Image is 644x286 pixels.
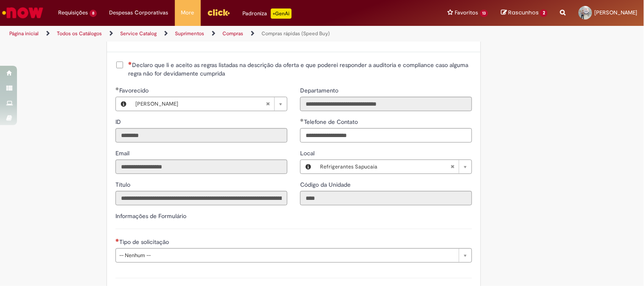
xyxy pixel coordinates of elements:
[300,128,472,143] input: Telefone de Contato
[508,8,539,17] span: Rascunhos
[116,97,131,111] button: Favorecido, Visualizar este registro Rafael Fernandes
[300,86,340,95] label: Somente leitura - Departamento
[271,8,292,19] p: +GenAi
[300,97,472,111] input: Departamento
[115,160,287,174] input: Email
[304,118,360,126] span: Telefone de Contato
[243,8,292,19] div: Padroniza
[595,9,638,16] span: [PERSON_NAME]
[480,10,489,17] span: 13
[175,30,204,37] a: Suprimentos
[300,180,352,189] label: Somente leitura - Código da Unidade
[128,62,132,65] span: Necessários
[131,97,287,111] a: [PERSON_NAME]Limpar campo Favorecido
[320,160,450,174] span: Refrigerantes Sapucaia
[115,180,132,189] label: Somente leitura - Título
[316,160,472,174] a: Refrigerantes SapucaiaLimpar campo Local
[300,118,304,122] span: Obrigatório Preenchido
[262,30,330,37] a: Compras rápidas (Speed Buy)
[115,149,131,157] span: Somente leitura - Email
[110,8,169,17] span: Despesas Corporativas
[58,8,88,17] span: Requisições
[262,97,274,111] abbr: Limpar campo Favorecido
[120,30,157,37] a: Service Catalog
[446,160,459,174] abbr: Limpar campo Local
[115,118,123,126] label: Somente leitura - ID
[300,191,472,205] input: Código da Unidade
[181,8,194,17] span: More
[115,191,287,205] input: Título
[115,128,287,143] input: ID
[90,10,97,17] span: 8
[115,118,123,126] span: Somente leitura - ID
[115,149,131,157] label: Somente leitura - Email
[119,249,455,262] span: -- Nenhum --
[300,181,352,188] span: Somente leitura - Código da Unidade
[301,160,316,174] button: Local, Visualizar este registro Refrigerantes Sapucaia
[128,61,472,78] span: Declaro que li e aceito as regras listadas na descrição da oferta e que poderei responder a audit...
[115,212,186,220] label: Informações de Formulário
[6,26,423,42] ul: Trilhas de página
[115,181,132,188] span: Somente leitura - Título
[207,6,230,19] img: click_logo_yellow_360x200.png
[300,87,340,94] span: Somente leitura - Departamento
[540,9,548,17] span: 2
[119,238,171,246] span: Tipo de solicitação
[501,9,548,17] a: Rascunhos
[1,4,45,21] img: ServiceNow
[300,149,316,157] span: Local
[115,87,119,90] span: Obrigatório Preenchido
[222,30,243,37] a: Compras
[57,30,102,37] a: Todos os Catálogos
[115,238,119,242] span: Necessários
[135,97,266,111] span: [PERSON_NAME]
[455,8,478,17] span: Favoritos
[9,30,39,37] a: Página inicial
[119,87,150,94] span: Necessários - Favorecido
